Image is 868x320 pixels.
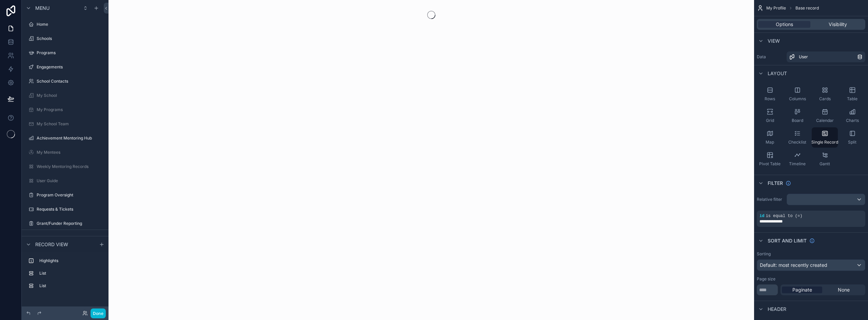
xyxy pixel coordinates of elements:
[39,258,102,263] label: Highlights
[91,308,106,318] button: Done
[26,47,104,58] a: Programs
[829,21,847,28] span: Visibility
[768,237,807,244] span: Sort And Limit
[26,133,104,144] a: Achievement Mentoring Hub
[788,140,806,145] span: Checklist
[776,21,793,28] span: Options
[768,70,787,77] span: Layout
[37,135,103,141] label: Achievement Mentoring Hub
[26,33,104,44] a: Schools
[26,218,104,229] a: Grant/Funder Reporting
[816,118,834,123] span: Calendar
[766,214,802,218] span: is equal to (=)
[760,262,827,268] span: Default: most recently created
[784,106,810,126] button: Board
[792,286,812,293] span: Paginate
[22,252,108,298] div: scrollable content
[39,271,102,276] label: List
[768,38,780,44] span: View
[26,90,104,101] a: My School
[26,119,104,129] a: My School Team
[766,140,774,145] span: Map
[37,107,103,112] label: My Programs
[759,214,764,218] span: id
[26,104,104,115] a: My Programs
[26,76,104,87] a: School Contacts
[768,180,783,187] span: Filter
[799,54,808,60] span: User
[35,5,50,12] span: Menu
[37,64,103,70] label: Engagements
[757,106,783,126] button: Grid
[757,251,771,257] label: Sorting
[37,150,103,155] label: My Mentees
[838,286,850,293] span: None
[759,161,781,167] span: Pivot Table
[847,96,857,102] span: Table
[766,5,786,11] span: My Profile
[789,96,806,102] span: Columns
[757,259,865,271] button: Default: most recently created
[26,62,104,72] a: Engagements
[37,22,103,27] label: Home
[839,84,865,104] button: Table
[757,127,783,148] button: Map
[35,235,70,241] span: Hidden pages
[757,84,783,104] button: Rows
[26,147,104,158] a: My Mentees
[784,84,810,104] button: Columns
[757,276,775,282] label: Page size
[812,149,838,169] button: Gantt
[37,121,103,127] label: My School Team
[37,207,103,212] label: Requests & Tickets
[765,96,775,102] span: Rows
[768,306,786,313] span: Header
[26,204,104,215] a: Requests & Tickets
[812,84,838,104] button: Cards
[795,5,819,11] span: Base record
[37,79,103,84] label: School Contacts
[37,93,103,98] label: My School
[766,118,774,123] span: Grid
[757,54,784,60] label: Data
[812,106,838,126] button: Calendar
[37,221,103,226] label: Grant/Funder Reporting
[792,118,803,123] span: Board
[37,178,103,184] label: User Guide
[37,50,103,56] label: Programs
[848,140,856,145] span: Split
[26,161,104,172] a: Weekly Mentoring Records
[784,127,810,148] button: Checklist
[839,106,865,126] button: Charts
[839,127,865,148] button: Split
[757,197,784,202] label: Relative filter
[37,36,103,41] label: Schools
[37,192,103,198] label: Program Oversight
[811,140,838,145] span: Single Record
[757,149,783,169] button: Pivot Table
[26,190,104,200] a: Program Oversight
[789,161,806,167] span: Timeline
[819,96,831,102] span: Cards
[37,164,103,169] label: Weekly Mentoring Records
[787,51,865,62] a: User
[35,241,68,248] span: Record view
[846,118,859,123] span: Charts
[39,283,102,289] label: List
[26,175,104,186] a: User Guide
[26,19,104,30] a: Home
[784,149,810,169] button: Timeline
[820,161,830,167] span: Gantt
[812,127,838,148] button: Single Record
